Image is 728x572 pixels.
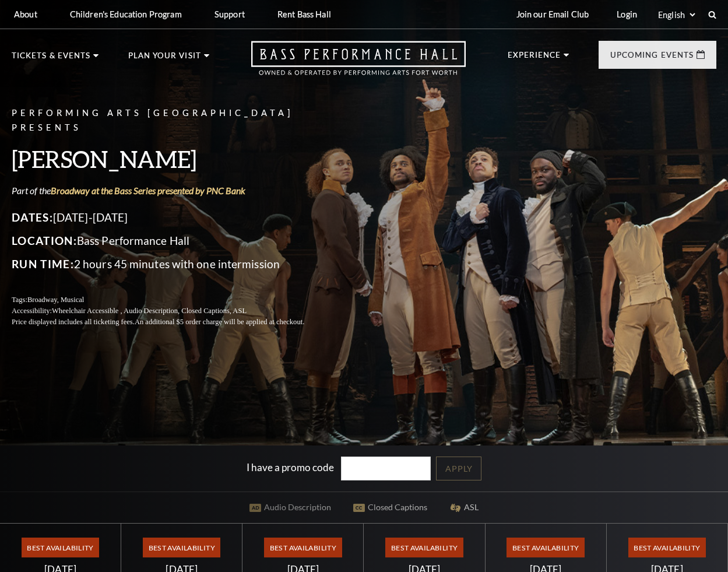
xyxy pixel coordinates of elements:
[12,210,53,224] span: Dates:
[143,538,220,557] span: Best Availability
[12,208,332,227] p: [DATE]-[DATE]
[628,538,706,557] span: Best Availability
[52,307,247,315] span: Wheelchair Accessible , Audio Description, Closed Captions, ASL
[12,52,90,66] p: Tickets & Events
[51,185,245,196] a: Broadway at the Bass Series presented by PNC Bank
[12,294,332,306] p: Tags:
[12,234,77,247] span: Location:
[12,106,332,135] p: Performing Arts [GEOGRAPHIC_DATA] Presents
[22,538,99,557] span: Best Availability
[264,538,342,557] span: Best Availability
[12,184,332,197] p: Part of the
[610,51,694,65] p: Upcoming Events
[12,306,332,317] p: Accessibility:
[214,9,245,19] p: Support
[12,144,332,174] h3: [PERSON_NAME]
[12,257,74,271] span: Run Time:
[14,9,37,19] p: About
[277,9,331,19] p: Rent Bass Hall
[247,461,334,473] label: I have a promo code
[12,317,332,328] p: Price displayed includes all ticketing fees.
[12,255,332,273] p: 2 hours 45 minutes with one intermission
[12,231,332,250] p: Bass Performance Hall
[507,538,584,557] span: Best Availability
[385,538,463,557] span: Best Availability
[656,9,697,20] select: Select:
[27,296,84,304] span: Broadway, Musical
[70,9,182,19] p: Children's Education Program
[508,51,561,65] p: Experience
[135,318,304,326] span: An additional $5 order charge will be applied at checkout.
[128,52,201,66] p: Plan Your Visit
